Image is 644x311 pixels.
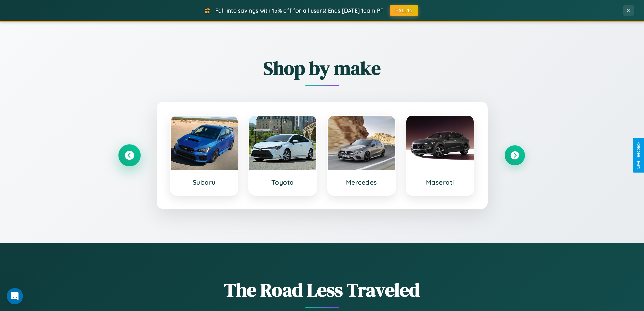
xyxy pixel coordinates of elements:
h1: The Road Less Traveled [119,277,525,303]
h2: Shop by make [119,55,525,81]
h3: Mercedes [335,178,388,186]
button: FALL15 [390,5,418,16]
h3: Subaru [177,178,231,186]
div: Give Feedback [636,142,641,169]
h3: Toyota [256,178,310,186]
iframe: Intercom live chat [7,288,23,304]
h3: Maserati [413,178,467,186]
span: Fall into savings with 15% off for all users! Ends [DATE] 10am PT. [215,7,385,14]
